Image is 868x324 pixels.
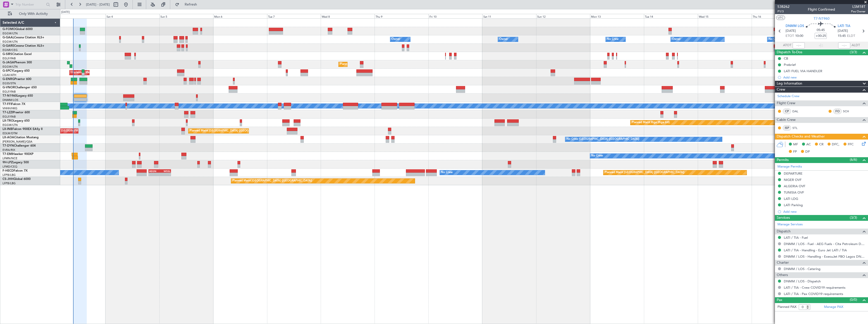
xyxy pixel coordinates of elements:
a: T7-N1960Legacy 650 [3,94,33,97]
a: LGAV/ATH [3,73,16,77]
span: Crew [777,87,785,93]
a: EGSS/STN [3,82,16,85]
div: - [160,173,170,176]
span: ELDT [847,34,855,39]
div: Sun 12 [536,14,590,18]
span: DP [805,149,810,154]
a: EGLF/FAB [3,90,16,94]
a: G-ENRGPraetor 600 [3,78,31,81]
div: Fri 10 [428,14,482,18]
a: T7-FFIFalcon 7X [3,103,25,106]
span: AC [806,142,811,147]
a: EGGW/LTN [3,123,18,127]
span: G-GAAL [3,36,14,39]
span: F-HECD [3,169,14,172]
a: G-SIRSCitation Excel [3,53,32,56]
span: CR [819,142,823,147]
span: T7-N1960 [3,94,17,97]
a: T7-DYNChallenger 604 [3,144,36,147]
span: ETOT [786,34,794,39]
span: G-ENRG [3,78,14,81]
div: WSSL [160,170,170,173]
a: T7-LZZIPraetor 600 [3,111,30,114]
div: Owner [499,36,508,43]
div: [DATE] [61,10,70,14]
span: DNMM LOS [786,24,804,29]
div: HEGN [149,170,160,173]
span: 05:45 [817,28,825,33]
span: Permits [777,157,789,163]
span: Only With Activity [13,12,53,16]
input: --:-- [793,42,805,48]
a: Manage PAX [824,305,843,310]
span: G-GARE [3,44,14,47]
span: Dispatch [777,229,791,234]
span: ALDT [852,43,860,48]
a: Manage Permits [777,164,802,169]
div: Sat 4 [105,14,159,18]
span: Refresh [180,3,202,6]
div: Wed 8 [321,14,375,18]
span: Pax [777,297,782,303]
div: ALGERIA OVF [784,184,805,188]
span: G-SPCY [3,69,13,72]
a: LATI / TIA - Handling - Euro Jet LATI / TIA [784,248,847,252]
span: Services [777,215,790,221]
a: LX-TROLegacy 650 [3,119,30,122]
span: 9H-LPZ [3,161,13,164]
div: Tue 7 [267,14,321,18]
span: G-FOMO [3,28,15,31]
span: [DATE] [786,29,796,34]
button: UTC [776,15,785,20]
a: LATI / TIA - Crew COVID19 requirements [784,285,845,290]
div: No Crew [769,36,780,43]
a: STL [792,126,804,130]
div: Thu 16 [752,14,806,18]
div: Planned Maint [GEOGRAPHIC_DATA] [42,127,90,135]
a: G-SPCYLegacy 650 [3,69,30,72]
input: Trip Number [15,1,45,8]
a: [PERSON_NAME]/QSA [3,140,32,144]
div: No Crew [GEOGRAPHIC_DATA] ([GEOGRAPHIC_DATA]) [567,136,639,143]
a: Manage Services [777,222,803,227]
span: [DATE] - [DATE] [86,2,110,7]
div: No Crew [441,169,453,176]
a: EGGW/LTN [3,32,18,35]
a: LX-INBFalcon 900EX EASy II [3,128,42,131]
span: FP [793,149,797,154]
div: Wed 15 [698,14,752,18]
span: (3/3) [850,215,857,220]
div: Thu 9 [375,14,428,18]
span: G-JAGA [3,61,14,64]
span: LSM18T [851,4,865,9]
div: DEPARTURE [784,171,802,176]
a: DNMM/LOS [3,98,18,102]
a: LX-AOACitation Mustang [3,136,39,139]
a: 9H-LPZLegacy 500 [3,161,29,164]
div: No Crew [607,36,619,43]
span: Charter [777,260,789,266]
span: 10:00 [795,34,803,39]
div: Mon 6 [213,14,267,18]
span: Flight Crew [777,100,795,106]
a: LFPB/LBG [3,173,16,177]
span: ATOT [783,43,791,48]
div: Flight Confirmed [808,7,835,12]
a: T7-EMIHawker 900XP [3,153,33,156]
a: G-FOMOGlobal 6000 [3,28,33,31]
span: Others [777,272,788,278]
span: Cabin Crew [777,117,796,123]
button: Refresh [173,1,203,9]
a: DNMM / LOS - Fuel - AEG Fuels - Cita Petroleum DNMM / LOS [784,242,865,246]
div: Fri 3 [52,14,105,18]
a: LATI / TIA - Pax COVID19 requirements [784,292,843,296]
span: (6/6) [850,157,857,162]
div: Tue 14 [644,14,698,18]
div: TUNISIA OVF [784,190,804,195]
a: DAL [792,109,804,114]
span: T7-LZZI [3,111,13,114]
span: LATI TIA [838,24,850,29]
div: LATI Parking [784,203,803,207]
div: Planned Maint [GEOGRAPHIC_DATA] ([GEOGRAPHIC_DATA]) [190,127,269,135]
a: F-HECDFalcon 7X [3,169,28,172]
